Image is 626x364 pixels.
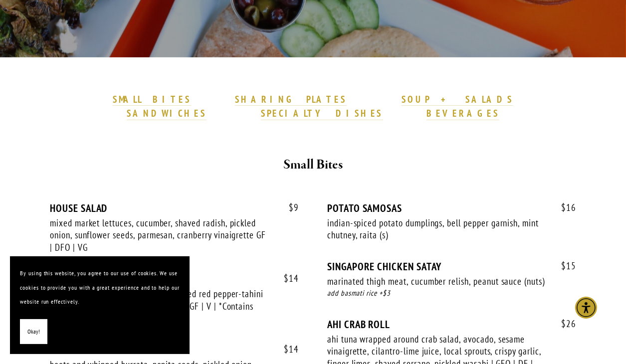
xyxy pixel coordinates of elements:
[127,107,207,120] a: SANDWICHES
[274,344,299,355] span: 14
[50,202,299,214] div: HOUSE SALAD
[402,93,513,105] strong: SOUP + SALADS
[283,156,343,174] strong: Small Bites
[289,201,294,213] span: $
[274,273,299,284] span: 14
[551,318,576,330] span: 26
[327,318,576,331] div: AHI CRAB ROLL
[327,275,548,288] div: marinated thigh meat, cucumber relish, peanut sauce (nuts)
[426,107,499,120] a: BEVERAGES
[235,93,347,105] strong: SHARING PLATES
[551,202,576,213] span: 16
[20,266,180,309] p: By using this website, you agree to our use of cookies. We use cookies to provide you with a grea...
[327,260,576,273] div: SINGAPORE CHICKEN SATAY
[20,319,47,345] button: Okay!
[284,272,289,284] span: $
[551,260,576,272] span: 15
[50,217,270,254] div: mixed market lettuces, cucumber, shaved radish, pickled onion, sunflower seeds, parmesan, cranber...
[127,107,207,119] strong: SANDWICHES
[561,201,566,213] span: $
[402,93,513,106] a: SOUP + SALADS
[261,107,383,120] a: SPECIALTY DISHES
[327,288,576,299] div: add basmati rice +$3
[113,93,191,106] a: SMALL BITES
[575,297,597,319] div: Accessibility Menu
[561,318,566,330] span: $
[10,256,190,354] section: Cookie banner
[327,217,548,241] div: indian-spiced potato dumplings, bell pepper garnish, mint chutney, raita (s)
[284,343,289,355] span: $
[327,202,576,214] div: POTATO SAMOSAS
[561,260,566,272] span: $
[113,93,191,105] strong: SMALL BITES
[27,325,40,339] span: Okay!
[279,202,299,213] span: 9
[50,344,299,356] div: BEET & BURRATA
[235,93,347,106] a: SHARING PLATES
[426,107,499,119] strong: BEVERAGES
[261,107,383,119] strong: SPECIALTY DISHES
